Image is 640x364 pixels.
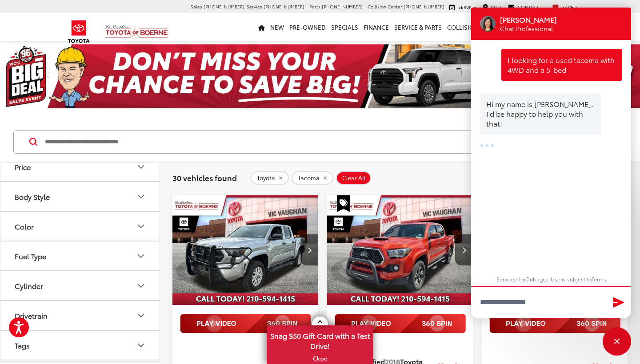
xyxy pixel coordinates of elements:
[247,3,262,10] span: Service
[480,16,496,32] div: Operator Image
[327,195,474,305] img: 2018 Toyota Tacoma TRD Sport V6
[500,15,567,24] div: Operator Name
[609,293,628,312] button: Send Message
[392,13,444,41] a: Service & Parts: Opens in a new tab
[480,93,601,135] div: Hi my name is [PERSON_NAME]. I'd be happy to help you with that!
[0,271,160,300] button: CylinderCylinder
[300,234,318,265] button: Next image
[562,4,577,10] span: Saved
[268,13,287,41] a: New
[505,4,541,11] a: Contact
[172,195,319,305] div: 2024 Toyota Tacoma SR 0
[204,3,244,10] span: [PHONE_NUMBER]
[0,182,160,211] button: Body StyleBody Style
[136,310,146,321] div: Drivetrain
[500,24,567,33] div: Operator Title
[15,162,31,171] div: Price
[322,3,363,10] span: [PHONE_NUMBER]
[327,195,474,305] div: 2018 Toyota Tacoma TRD Sport V6 0
[292,171,333,185] button: remove Tacoma
[480,137,494,154] div: Operator is typing a message
[335,314,466,333] img: full motion video
[268,326,372,353] span: Snag $50 Gift Card with a Test Drive!
[15,311,48,320] div: Drivetrain
[458,4,476,10] span: Service
[105,24,168,40] img: Vic Vaughan Toyota of Boerne
[136,191,146,202] div: Body Style
[603,327,631,356] button: Toggle Chat Window
[603,327,631,356] div: Close
[327,195,474,305] a: 2018 Toyota Tacoma TRD Sport V62018 Toyota Tacoma TRD Sport V62018 Toyota Tacoma TRD Sport V62018...
[62,17,96,46] img: Toyota
[287,13,328,41] a: Pre-Owned
[172,172,237,183] span: 30 vehicles found
[15,252,46,260] div: Fuel Type
[0,331,160,360] button: TagsTags
[136,162,146,172] div: Price
[361,13,392,41] a: Finance
[480,4,503,11] a: Map
[0,241,160,270] button: Fuel TypeFuel Type
[342,174,366,182] span: Clear All
[257,174,275,182] span: Toyota
[136,221,146,232] div: Color
[15,192,50,201] div: Body Style
[337,195,350,212] span: Special
[180,314,311,333] img: full motion video
[336,171,371,185] button: Clear All
[15,341,30,349] div: Tags
[328,13,361,41] a: Specials
[0,301,160,330] button: DrivetrainDrivetrain
[172,195,319,305] a: 2024 Toyota Tacoma SR2024 Toyota Tacoma SR2024 Toyota Tacoma SR2024 Toyota Tacoma SR
[0,152,160,181] button: PricePrice
[447,4,478,11] a: Service
[136,340,146,351] div: Tags
[309,3,320,10] span: Parts
[191,3,202,10] span: Sales
[15,281,43,290] div: Cylinder
[0,212,160,241] button: ColorColor
[444,13,505,41] a: Collision Center
[264,3,304,10] span: [PHONE_NUMBER]
[136,251,146,261] div: Fuel Type
[592,275,606,283] a: Terms
[480,276,622,286] div: Serviced by . Use is subject to
[491,4,501,10] span: Map
[500,24,557,33] p: Chat Professional
[136,281,146,291] div: Cylinder
[256,13,268,41] a: Home
[489,314,620,333] img: full motion video
[44,131,571,153] input: Search by Make, Model, or Keyword
[518,4,539,10] span: Contact
[298,174,320,182] span: Tacoma
[251,171,289,185] button: remove Toyota
[404,3,444,10] span: [PHONE_NUMBER]
[500,15,557,24] p: [PERSON_NAME]
[471,286,631,318] input: Type your message
[501,49,622,81] div: I looking for a used tacoma with 4WD and a 5' bed
[15,222,34,230] div: Color
[368,3,402,10] span: Collision Center
[525,275,549,283] a: Gubagoo
[550,4,579,11] a: My Saved Vehicles
[172,195,319,305] img: 2024 Toyota Tacoma SR
[455,234,473,265] button: Next image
